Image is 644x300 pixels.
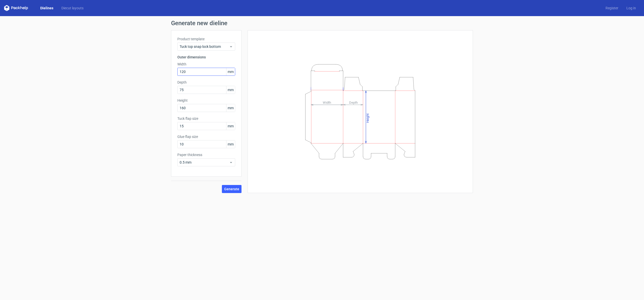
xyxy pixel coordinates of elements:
label: Tuck flap size [177,116,235,121]
span: mm [226,86,235,94]
tspan: Depth [349,100,358,104]
label: Paper thickness [177,152,235,157]
a: Dielines [36,6,57,11]
span: Generate [224,187,239,191]
h3: Outer dimensions [177,55,235,60]
label: Product template [177,36,235,42]
label: Height [177,98,235,103]
a: Log in [622,6,640,11]
a: Diecut layouts [57,6,88,11]
label: Width [177,62,235,67]
label: Glue flap size [177,134,235,139]
tspan: Height [366,113,370,123]
label: Depth [177,80,235,85]
span: mm [226,140,235,148]
a: Register [601,6,622,11]
span: mm [226,122,235,130]
tspan: Width [323,100,331,104]
button: Generate [222,185,242,193]
h1: Generate new dieline [171,20,473,26]
span: Tuck top snap lock bottom [180,44,229,49]
span: mm [226,104,235,112]
span: mm [226,68,235,76]
span: 0.5 mm [180,160,229,165]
